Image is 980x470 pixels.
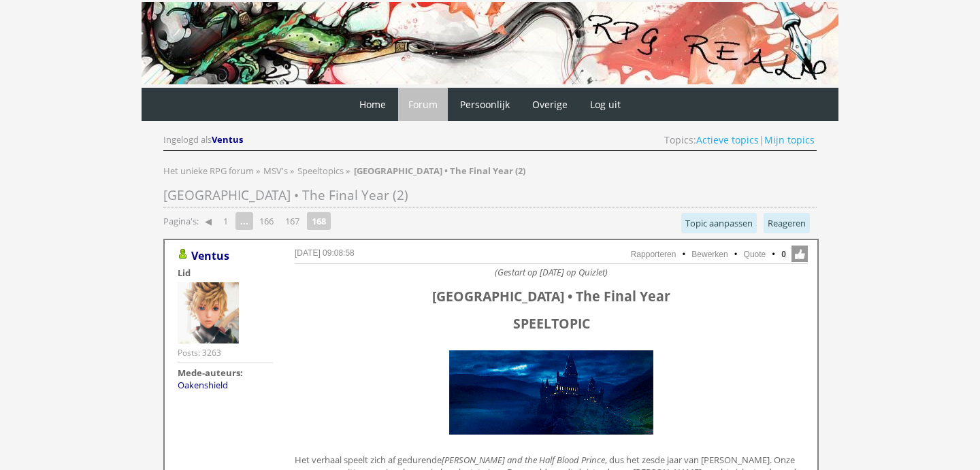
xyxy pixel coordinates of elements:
span: Ventus [212,133,243,146]
a: Home [349,88,396,121]
a: Topic aanpassen [681,213,757,233]
a: Log uit [580,88,631,121]
span: MSV's [263,165,288,177]
span: » [346,165,350,177]
a: Rapporteren [631,250,676,259]
div: Ingelogd als [163,133,245,146]
a: Quote [744,250,766,259]
i: (Gestart op [DATE] op Quizlet) [495,266,608,278]
span: Topics: | [664,133,815,146]
span: [GEOGRAPHIC_DATA] • The Final Year SPEELTOPIC [432,287,670,333]
a: Reageren [764,213,810,233]
a: MSV's [263,165,290,177]
span: 0 [781,248,786,261]
img: Ventus [178,282,239,343]
strong: Mede-auteurs: [178,367,243,379]
a: ◀ [199,212,217,231]
span: » [256,165,260,177]
img: RPG Realm - Banner [142,2,838,84]
a: Ventus [212,133,245,146]
a: Het unieke RPG forum [163,165,256,177]
span: » [290,165,294,177]
a: Actieve topics [696,133,759,146]
a: [DATE] 09:08:58 [295,248,355,258]
a: 1 [218,212,233,231]
img: giphy.gif [446,347,657,438]
strong: 168 [307,212,331,230]
a: Bewerken [691,250,728,259]
img: Gebruiker is online [178,249,189,260]
i: [PERSON_NAME] and the Half Blood Prince [442,454,605,466]
a: Persoonlijk [450,88,520,121]
a: 166 [254,212,279,231]
span: Speeltopics [297,165,344,177]
div: Posts: 3263 [178,347,221,358]
a: Forum [398,88,448,121]
strong: [GEOGRAPHIC_DATA] • The Final Year (2) [354,165,525,177]
a: Speeltopics [297,165,346,177]
a: Oakenshield [178,379,228,391]
a: Mijn topics [764,133,815,146]
span: Het unieke RPG forum [163,165,254,177]
a: Overige [522,88,578,121]
a: 167 [280,212,305,231]
div: Lid [178,267,273,279]
span: [GEOGRAPHIC_DATA] • The Final Year (2) [163,186,408,204]
span: ... [235,212,253,230]
a: Ventus [191,248,229,263]
span: Pagina's: [163,215,199,228]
